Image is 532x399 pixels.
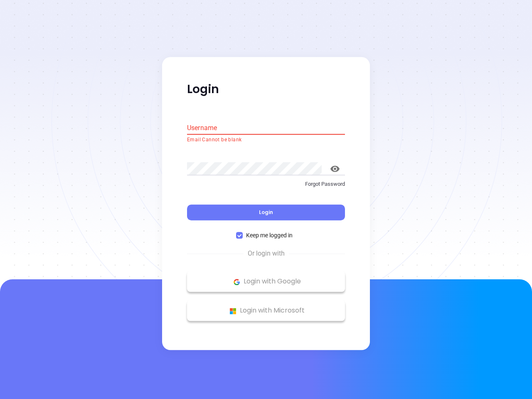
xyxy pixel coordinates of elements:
span: Or login with [244,249,289,259]
p: Login [187,82,345,97]
span: Login [259,209,273,216]
span: Keep me logged in [243,231,296,240]
p: Forgot Password [187,180,345,188]
p: Login with Google [191,276,341,288]
p: Email Cannot be blank [187,136,345,144]
button: Login [187,205,345,221]
button: Microsoft Logo Login with Microsoft [187,300,345,321]
img: Google Logo [232,277,242,287]
a: Forgot Password [187,180,345,195]
p: Login with Microsoft [191,305,341,317]
button: toggle password visibility [325,159,345,179]
img: Microsoft Logo [228,306,238,316]
button: Google Logo Login with Google [187,271,345,292]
